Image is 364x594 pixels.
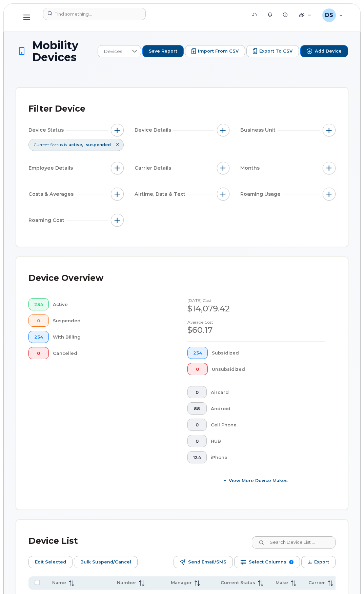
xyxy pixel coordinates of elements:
[34,318,43,324] span: 0
[187,451,207,463] button: 124
[34,351,43,356] span: 0
[86,142,111,147] span: suspended
[187,298,325,303] h4: [DATE] cost
[135,191,187,198] span: Airtime, Data & Text
[28,100,85,118] div: Filter Device
[187,419,207,431] button: 0
[234,556,300,568] button: Select Columns 9
[198,48,239,54] span: Import from CSV
[193,350,202,356] span: 234
[188,557,226,567] span: Send Email/SMS
[28,556,73,568] button: Edit Selected
[135,127,173,134] span: Device Details
[52,580,66,586] span: Name
[308,580,325,586] span: Carrier
[187,386,207,398] button: 0
[315,48,342,54] span: Add Device
[246,45,299,57] button: Export to CSV
[249,557,286,567] span: Select Columns
[211,386,325,398] div: Aircard
[212,347,325,359] div: Subsidized
[193,455,201,460] span: 124
[185,45,245,57] button: Import from CSV
[135,165,173,172] span: Carrier Details
[240,165,262,172] span: Months
[68,142,84,147] span: active
[28,298,49,310] button: 234
[53,331,166,343] div: With Billing
[211,402,325,415] div: Android
[211,419,325,431] div: Cell Phone
[193,367,202,372] span: 0
[212,363,325,375] div: Unsubsidized
[187,435,207,447] button: 0
[187,474,325,486] button: View More Device Makes
[53,298,166,310] div: Active
[276,580,288,586] span: Make
[28,127,66,134] span: Device Status
[187,324,325,336] div: $60.17
[187,347,208,359] button: 234
[34,334,43,340] span: 234
[171,580,192,586] span: Manager
[301,556,336,568] button: Export
[211,435,325,447] div: HUB
[259,48,292,54] span: Export to CSV
[300,45,348,57] button: Add Device
[229,477,288,484] span: View More Device Makes
[28,532,78,550] div: Device List
[314,557,329,567] span: Export
[28,191,76,198] span: Costs & Averages
[187,402,207,415] button: 88
[34,142,63,148] span: Current Status
[28,331,49,343] button: 234
[193,390,201,395] span: 0
[252,536,336,549] input: Search Device List ...
[117,580,136,586] span: Number
[240,127,278,134] span: Business Unit
[28,165,75,172] span: Employee Details
[193,406,201,411] span: 88
[64,142,67,148] span: is
[187,320,325,324] h4: Average cost
[28,314,49,327] button: 0
[187,303,325,314] div: $14,079.42
[289,560,294,564] span: 9
[211,451,325,463] div: iPhone
[193,422,201,428] span: 0
[174,556,233,568] button: Send Email/SMS
[35,557,66,567] span: Edit Selected
[193,439,201,444] span: 0
[142,45,184,57] button: Save Report
[149,48,177,54] span: Save Report
[187,363,208,375] button: 0
[240,191,283,198] span: Roaming Usage
[53,347,166,359] div: Cancelled
[28,217,66,224] span: Roaming Cost
[32,39,94,63] span: Mobility Devices
[80,557,131,567] span: Bulk Suspend/Cancel
[98,45,128,58] span: Devices
[34,302,43,307] span: 234
[74,556,138,568] button: Bulk Suspend/Cancel
[28,347,49,359] button: 0
[28,269,103,287] div: Device Overview
[53,314,166,327] div: Suspended
[221,580,255,586] span: Current Status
